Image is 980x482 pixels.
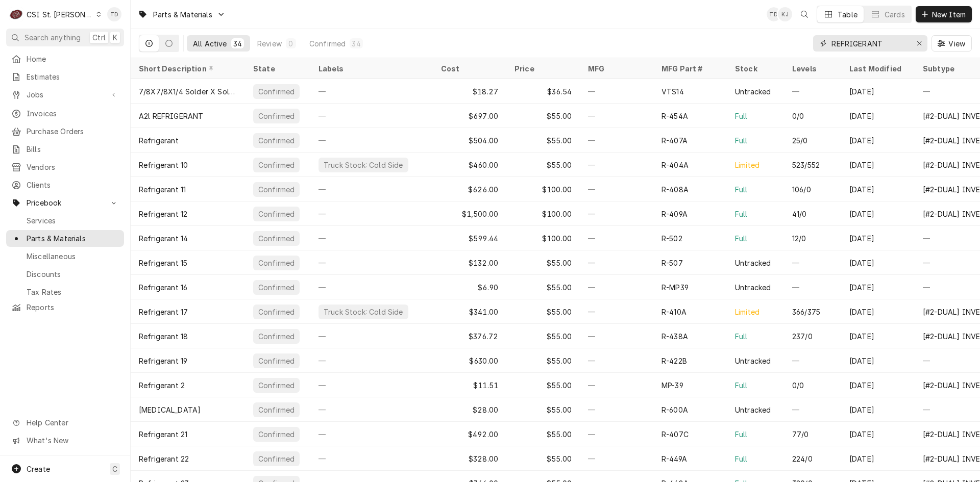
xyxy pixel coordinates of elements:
div: Full [735,135,748,146]
div: 41/0 [792,209,807,219]
span: Create [27,465,50,473]
div: Cost [441,63,496,74]
div: Last Modified [849,63,904,74]
div: Confirmed [257,331,296,342]
div: Confirmed [309,38,346,49]
div: R-502 [661,233,682,244]
div: Confirmed [257,135,296,146]
div: 25/0 [792,135,808,146]
div: Untracked [735,86,771,97]
div: [DATE] [841,104,915,128]
div: Untracked [735,282,771,293]
span: Parts & Materials [27,233,119,244]
span: View [946,38,967,49]
div: Confirmed [257,429,296,440]
div: 77/0 [792,429,809,440]
div: $36.54 [506,79,580,104]
div: $55.00 [506,299,580,324]
div: R-449A [661,453,687,464]
div: — [580,446,653,471]
div: — [310,79,433,104]
div: Refrigerant 19 [139,356,187,366]
button: New Item [916,6,972,22]
a: Go to Help Center [6,414,124,431]
div: 7/8X7/8X1/4 Solder X Solders [DEMOGRAPHIC_DATA] Flare Tee For Re [139,86,237,97]
div: Refrigerant 21 [139,429,187,440]
div: State [253,63,300,74]
span: What's New [27,435,118,446]
div: — [310,324,433,348]
div: [DATE] [841,177,915,201]
div: 224/0 [792,453,813,464]
span: Reports [27,302,119,313]
div: 523/552 [792,160,820,170]
div: Refrigerant 12 [139,209,187,219]
a: Estimates [6,68,124,85]
div: TD [767,7,781,21]
button: Search anythingCtrlK [6,29,124,46]
div: $6.90 [433,275,506,299]
span: Services [27,215,119,226]
div: VTS14 [661,86,684,97]
div: MFG [588,63,643,74]
div: Limited [735,307,759,317]
div: KJ [778,7,792,21]
div: — [784,79,841,104]
div: Refrigerant 17 [139,307,188,317]
a: Vendors [6,159,124,175]
div: MFG Part # [661,63,717,74]
span: Bills [27,144,119,155]
div: — [580,79,653,104]
a: Go to Jobs [6,86,124,103]
div: Full [735,209,748,219]
div: $55.00 [506,446,580,471]
div: — [310,250,433,275]
span: Miscellaneous [27,251,119,262]
div: $341.00 [433,299,506,324]
span: C [112,464,117,474]
div: MP-39 [661,380,683,391]
div: CSI St. Louis's Avatar [9,7,23,21]
div: Full [735,233,748,244]
div: CSI St. [PERSON_NAME] [27,9,93,20]
div: R-410A [661,307,687,317]
div: Refrigerant 11 [139,184,186,195]
span: Discounts [27,269,119,280]
a: Invoices [6,105,124,122]
div: Confirmed [257,453,296,464]
div: R-408A [661,184,689,195]
div: Cards [885,9,905,20]
div: Refrigerant 14 [139,233,188,244]
div: $11.51 [433,373,506,397]
div: — [784,397,841,422]
a: Miscellaneous [6,248,124,265]
div: R-407C [661,429,689,440]
div: [DATE] [841,153,915,177]
div: — [580,226,653,250]
a: Reports [6,299,124,316]
a: Go to Pricebook [6,194,124,211]
div: R-454A [661,111,688,121]
div: 0/0 [792,380,804,391]
a: Go to Parts & Materials [134,6,230,23]
div: Full [735,184,748,195]
div: Truck Stock: Cold Side [323,307,404,317]
div: 34 [352,38,360,49]
span: Jobs [27,89,104,100]
div: Price [514,63,570,74]
div: $460.00 [433,153,506,177]
span: Vendors [27,162,119,172]
div: $55.00 [506,348,580,373]
div: $55.00 [506,324,580,348]
div: $626.00 [433,177,506,201]
div: All Active [193,38,227,49]
div: [DATE] [841,275,915,299]
div: [DATE] [841,373,915,397]
div: R-600A [661,404,688,415]
div: — [310,348,433,373]
div: Confirmed [257,404,296,415]
span: Search anything [24,32,81,43]
div: 12/0 [792,233,806,244]
button: View [932,35,972,52]
div: $599.44 [433,226,506,250]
